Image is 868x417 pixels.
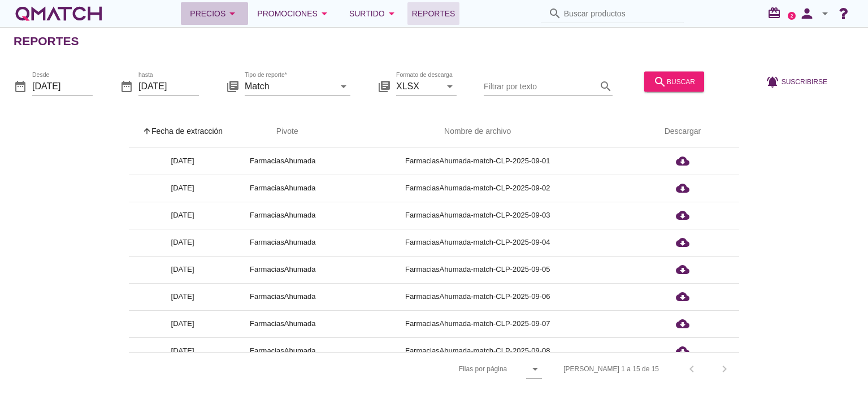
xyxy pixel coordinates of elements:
[676,317,689,331] i: cloud_download
[236,283,329,310] td: FarmaciasAhumada
[329,229,626,256] td: FarmaciasAhumada-match-CLP-2025-09-04
[653,75,695,88] div: buscar
[818,7,832,20] i: arrow_drop_down
[791,13,793,18] text: 2
[676,290,689,303] i: cloud_download
[796,6,818,21] i: person
[257,7,331,20] div: Promociones
[377,79,391,93] i: library_books
[767,6,785,20] i: redeem
[644,71,704,92] button: buscar
[225,7,239,20] i: arrow_drop_down
[548,7,562,20] i: search
[129,147,236,175] td: [DATE]
[329,283,626,310] td: FarmaciasAhumada-match-CLP-2025-09-06
[329,256,626,283] td: FarmaciasAhumada-match-CLP-2025-09-05
[236,116,329,147] th: Pivote: Not sorted. Activate to sort ascending.
[349,7,398,20] div: Surtido
[138,77,199,95] input: hasta
[129,337,236,364] td: [DATE]
[407,2,460,25] a: Reportes
[236,229,329,256] td: FarmaciasAhumada
[236,310,329,337] td: FarmaciasAhumada
[329,175,626,202] td: FarmaciasAhumada-match-CLP-2025-09-02
[676,263,689,276] i: cloud_download
[563,364,659,374] div: [PERSON_NAME] 1 a 15 de 15
[181,2,248,25] button: Precios
[329,202,626,229] td: FarmaciasAhumada-match-CLP-2025-09-03
[599,79,613,93] i: search
[564,5,677,23] input: Buscar productos
[129,310,236,337] td: [DATE]
[676,208,689,222] i: cloud_download
[226,79,240,93] i: library_books
[346,353,542,385] div: Filas por página
[329,116,626,147] th: Nombre de archivo: Not sorted.
[236,147,329,175] td: FarmaciasAhumada
[676,181,689,195] i: cloud_download
[14,32,79,50] h2: Reportes
[766,75,782,88] i: notifications_active
[340,2,407,25] button: Surtido
[528,362,542,376] i: arrow_drop_down
[329,337,626,364] td: FarmaciasAhumada-match-CLP-2025-09-08
[248,2,340,25] button: Promociones
[236,202,329,229] td: FarmaciasAhumada
[396,77,441,95] input: Formato de descarga
[676,154,689,168] i: cloud_download
[412,7,455,20] span: Reportes
[120,79,133,93] i: date_range
[788,12,796,20] a: 2
[329,310,626,337] td: FarmaciasAhumada-match-CLP-2025-09-07
[318,7,331,20] i: arrow_drop_down
[142,127,151,136] i: arrow_upward
[236,256,329,283] td: FarmaciasAhumada
[129,175,236,202] td: [DATE]
[236,337,329,364] td: FarmaciasAhumada
[757,71,836,92] button: Suscribirse
[653,75,667,88] i: search
[443,79,457,93] i: arrow_drop_down
[676,344,689,358] i: cloud_download
[190,7,239,20] div: Precios
[32,77,93,95] input: Desde
[484,77,597,95] input: Filtrar por texto
[129,256,236,283] td: [DATE]
[236,175,329,202] td: FarmaciasAhumada
[329,147,626,175] td: FarmaciasAhumada-match-CLP-2025-09-01
[626,116,739,147] th: Descargar: Not sorted.
[129,202,236,229] td: [DATE]
[782,76,827,86] span: Suscribirse
[245,77,335,95] input: Tipo de reporte*
[129,116,236,147] th: Fecha de extracción: Sorted ascending. Activate to sort descending.
[14,2,104,25] a: white-qmatch-logo
[385,7,398,20] i: arrow_drop_down
[337,79,350,93] i: arrow_drop_down
[676,236,689,249] i: cloud_download
[14,79,27,93] i: date_range
[129,283,236,310] td: [DATE]
[129,229,236,256] td: [DATE]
